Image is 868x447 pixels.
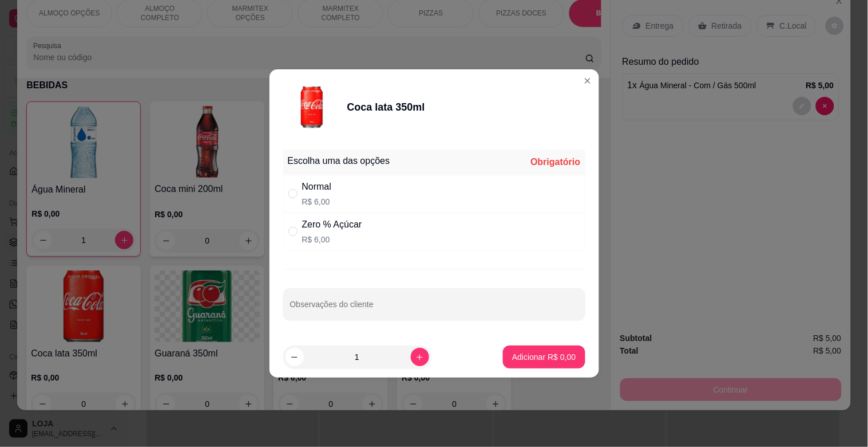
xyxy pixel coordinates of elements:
[288,154,390,168] div: Escolha uma das opções
[302,196,332,207] p: R$ 6,00
[530,155,580,169] div: Obrigatório
[578,72,597,90] button: Close
[411,348,429,366] button: increase-product-quantity
[302,180,332,194] div: Normal
[302,218,362,232] div: Zero % Açúcar
[290,303,578,315] input: Observações do cliente
[302,234,362,245] p: R$ 6,00
[347,99,425,115] div: Coca lata 350ml
[283,79,340,136] img: product-image
[286,348,304,366] button: decrease-product-quantity
[503,346,585,368] button: Adicionar R$ 0,00
[512,351,576,363] p: Adicionar R$ 0,00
